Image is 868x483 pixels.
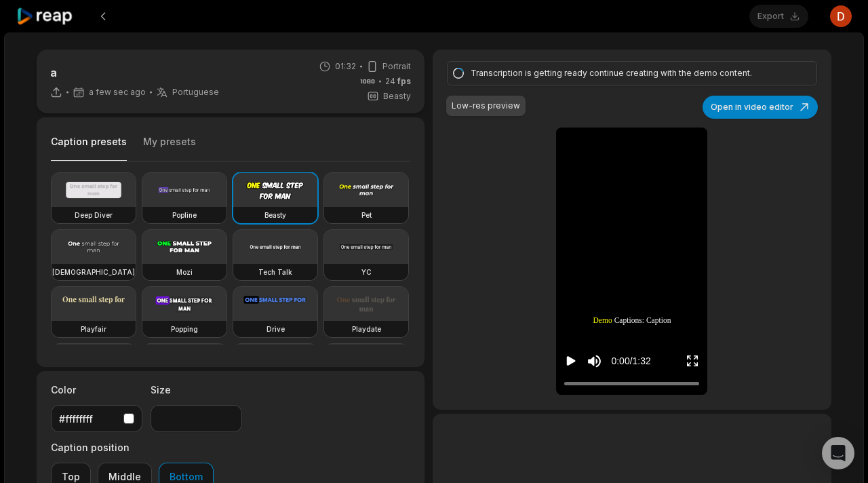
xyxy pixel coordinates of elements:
h3: Playfair [81,324,106,334]
span: Captions: [614,315,644,326]
span: fps [397,76,411,86]
span: Caption [646,315,671,326]
div: Transcription is getting ready continue creating with the demo content. [471,67,789,79]
h3: Mozi [176,267,193,277]
h3: [DEMOGRAPHIC_DATA] [52,267,135,277]
h3: Beasty [264,210,286,220]
h3: Pet [361,210,372,220]
button: Enter Fullscreen [686,349,699,374]
span: 01:32 [335,60,356,73]
h3: Popping [171,324,198,334]
span: Portrait [382,60,411,73]
label: Color [51,383,142,397]
p: a [50,64,219,81]
span: Portuguese [172,87,219,98]
h3: Deep Diver [75,210,113,220]
span: Demo [593,315,612,326]
div: Open Intercom Messenger [822,437,854,469]
button: My presets [143,135,196,161]
label: Caption position [51,440,214,455]
h3: Drive [267,324,285,334]
button: Mute sound [586,353,603,370]
h3: YC [361,267,372,277]
button: #ffffffff [51,405,142,432]
h3: Popline [172,210,197,220]
h3: Tech Talk [258,267,292,277]
span: a few sec ago [89,87,146,98]
button: Play video [564,349,578,374]
label: Size [151,383,242,397]
button: Open in video editor [703,96,818,119]
h3: Playdate [352,324,381,334]
div: 0:00 / 1:32 [611,354,650,368]
button: Caption presets [51,135,127,161]
div: #ffffffff [59,412,118,426]
span: 24 [385,75,411,88]
span: Beasty [383,90,411,102]
div: Low-res preview [452,100,520,112]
